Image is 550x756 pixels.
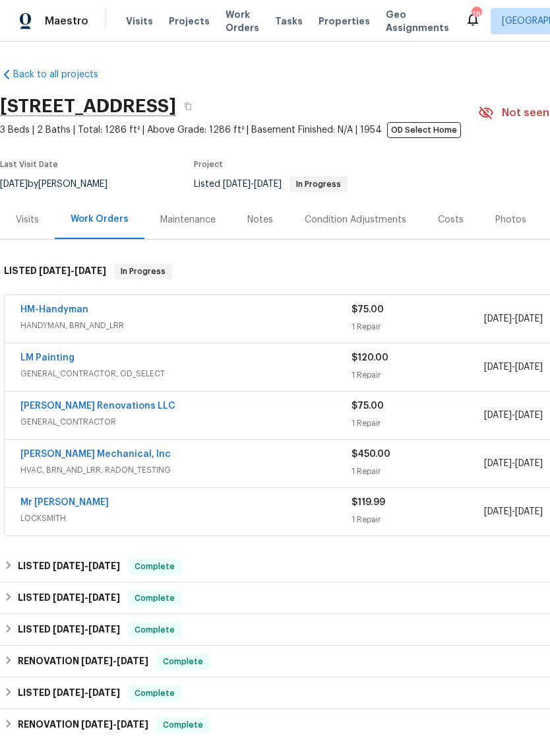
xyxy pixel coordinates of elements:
a: [PERSON_NAME] Renovations LLC [20,401,175,411]
span: [DATE] [484,411,512,420]
div: Visits [16,213,39,226]
span: [DATE] [484,459,512,468]
span: $450.00 [351,450,390,459]
span: - [223,180,282,189]
span: [DATE] [75,266,106,275]
span: - [53,561,120,570]
div: 18 [472,8,481,21]
span: - [53,688,120,697]
a: HM-Handyman [20,305,88,314]
h6: LISTED [18,590,120,606]
span: - [81,720,148,729]
span: Complete [129,592,180,605]
span: [DATE] [81,720,113,729]
span: Complete [129,687,180,700]
span: $75.00 [351,305,384,314]
span: - [53,625,120,634]
span: LOCKSMITH [20,512,351,525]
div: 1 Repair [351,417,484,430]
span: - [484,312,543,326]
div: 1 Repair [351,465,484,478]
span: Visits [126,15,153,28]
span: [DATE] [88,688,120,697]
span: Project [194,160,223,168]
span: [DATE] [53,593,84,602]
span: Complete [158,718,208,732]
span: [DATE] [53,561,84,570]
span: $75.00 [351,401,384,411]
span: [DATE] [88,561,120,570]
span: HANDYMAN, BRN_AND_LRR [20,319,351,332]
span: [DATE] [254,180,282,189]
span: [DATE] [515,459,543,468]
h6: RENOVATION [18,654,148,670]
span: $120.00 [351,353,388,362]
span: Work Orders [226,8,259,34]
h6: LISTED [18,685,120,701]
span: [DATE] [484,314,512,324]
span: [DATE] [515,507,543,516]
span: [DATE] [81,656,113,666]
div: Condition Adjustments [305,213,406,226]
span: - [53,593,120,602]
div: Maintenance [160,213,216,226]
h6: LISTED [4,263,106,279]
span: Complete [129,560,180,573]
a: LM Painting [20,353,75,362]
span: In Progress [291,180,346,188]
span: Projects [169,15,210,28]
a: Mr [PERSON_NAME] [20,498,109,507]
span: Properties [319,15,370,28]
a: [PERSON_NAME] Mechanical, Inc [20,450,171,459]
div: 1 Repair [351,368,484,382]
span: [DATE] [117,720,148,729]
span: Complete [129,623,180,636]
span: [DATE] [515,362,543,372]
span: - [484,361,543,374]
span: [DATE] [223,180,251,189]
span: [DATE] [117,656,148,666]
span: HVAC, BRN_AND_LRR, RADON_TESTING [20,464,351,477]
span: [DATE] [53,625,84,634]
span: [DATE] [88,593,120,602]
span: [DATE] [39,266,71,275]
span: [DATE] [515,314,543,324]
span: Geo Assignments [386,8,449,34]
h6: RENOVATION [18,717,148,733]
div: Notes [247,213,273,226]
h6: LISTED [18,622,120,638]
span: - [81,656,148,666]
button: Copy Address [176,94,200,118]
span: Maestro [45,15,88,28]
span: - [484,505,543,518]
span: Listed [194,180,348,189]
h6: LISTED [18,559,120,574]
div: 1 Repair [351,320,484,333]
span: - [39,266,106,275]
div: 1 Repair [351,513,484,526]
div: Costs [438,213,464,226]
span: Tasks [275,17,303,26]
span: GENERAL_CONTRACTOR, OD_SELECT [20,367,351,380]
div: Photos [495,213,526,226]
span: - [484,409,543,422]
span: [DATE] [484,507,512,516]
span: $119.99 [351,498,385,507]
span: GENERAL_CONTRACTOR [20,415,351,429]
span: [DATE] [88,625,120,634]
span: [DATE] [515,411,543,420]
div: Work Orders [71,213,129,226]
span: [DATE] [53,688,84,697]
span: In Progress [115,265,171,278]
span: OD Select Home [387,122,461,138]
span: [DATE] [484,362,512,372]
span: Complete [158,655,208,668]
span: - [484,457,543,470]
